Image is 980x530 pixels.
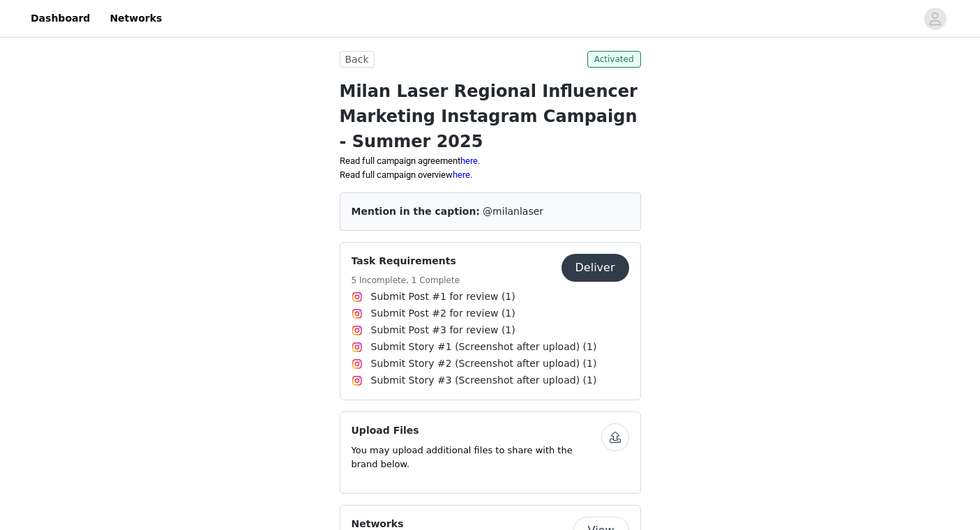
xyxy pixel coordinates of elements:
[340,242,641,400] div: Task Requirements
[561,254,629,282] button: Deliver
[340,156,480,166] span: Read full campaign agreement .
[340,51,375,68] button: Back
[352,291,363,303] img: Instagram Icon
[371,373,597,388] span: Submit Story #3 (Screenshot after upload) (1)
[340,169,472,180] span: Read full campaign overview .
[352,325,363,336] img: Instagram Icon
[352,375,363,386] img: Instagram Icon
[587,51,641,68] span: Activated
[352,342,363,353] img: Instagram Icon
[352,444,601,471] p: You may upload additional files to share with the brand below.
[352,254,460,268] h4: Task Requirements
[352,308,363,319] img: Instagram Icon
[371,306,515,321] span: Submit Post #2 for review (1)
[483,206,543,217] span: @milanlaser
[371,340,597,354] span: Submit Story #1 (Screenshot after upload) (1)
[928,8,942,30] div: avatar
[371,323,515,338] span: Submit Post #3 for review (1)
[101,3,170,34] a: Networks
[460,156,478,166] a: here
[340,79,641,154] h1: Milan Laser Regional Influencer Marketing Instagram Campaign - Summer 2025
[453,169,470,180] a: here
[22,3,98,34] a: Dashboard
[371,289,515,304] span: Submit Post #1 for review (1)
[371,356,597,371] span: Submit Story #2 (Screenshot after upload) (1)
[352,358,363,370] img: Instagram Icon
[352,423,601,438] h4: Upload Files
[352,274,460,287] h5: 5 Incomplete, 1 Complete
[352,206,480,217] span: Mention in the caption:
